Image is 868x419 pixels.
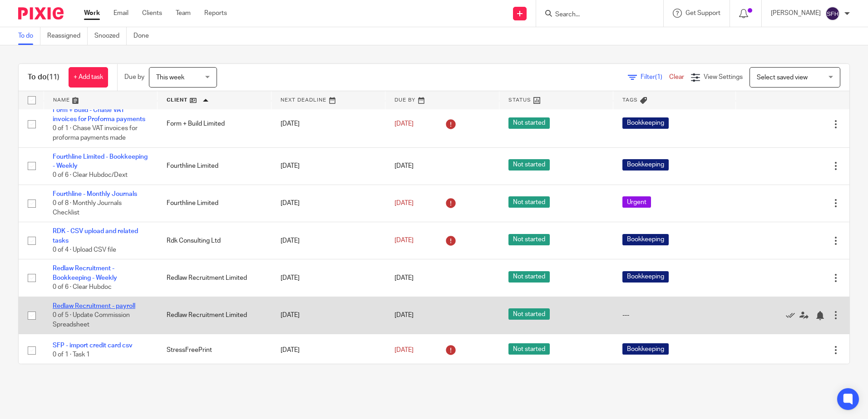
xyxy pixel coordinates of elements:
td: [DATE] [271,185,385,222]
span: This week [156,74,184,81]
span: Not started [508,196,550,208]
td: [DATE] [271,259,385,297]
span: Bookkeeping [622,271,669,283]
span: (1) [655,74,662,80]
a: Fourthline Limited - Bookkeeping - Weekly [53,154,148,169]
span: [DATE] [395,238,414,244]
span: (11) [47,73,59,81]
span: Tags [622,97,638,102]
span: Bookkeeping [622,343,669,355]
a: Snoozed [94,27,127,45]
div: --- [622,311,726,320]
span: Not started [508,343,550,355]
a: Reports [204,9,227,18]
span: 0 of 1 · Task 1 [53,351,90,358]
p: [PERSON_NAME] [771,9,821,18]
span: Urgent [622,196,651,208]
a: Fourthline - Monthly Journals [53,191,137,197]
span: Filter [641,74,669,80]
a: Clear [669,74,684,80]
span: Not started [508,117,550,129]
a: Team [176,9,191,18]
span: 0 of 5 · Update Commission Spreadsheet [53,312,130,328]
td: StressFreePrint [158,334,271,366]
a: Reassigned [47,27,88,45]
span: Select saved view [757,74,808,81]
td: Form + Build Limited [158,101,271,147]
span: Bookkeeping [622,117,669,129]
span: View Settings [704,74,743,80]
span: Not started [508,159,550,171]
a: Work [84,9,100,18]
td: [DATE] [271,297,385,334]
td: [DATE] [271,334,385,366]
td: Rdk Consulting Ltd [158,222,271,259]
span: [DATE] [395,312,414,318]
td: [DATE] [271,147,385,185]
span: 0 of 1 · Chase VAT invoices for proforma payments made [53,126,138,141]
a: Redlaw Recruitment - payroll [53,303,135,309]
span: 0 of 8 · Monthly Journals Checklist [53,200,122,216]
td: [DATE] [271,222,385,259]
a: Clients [142,9,162,18]
a: Done [133,27,156,45]
a: + Add task [69,67,108,88]
span: [DATE] [395,275,414,281]
a: To do [18,27,40,45]
span: Bookkeeping [622,234,669,245]
a: SFP - import credit card csv [53,342,133,349]
a: Email [113,9,128,18]
span: 0 of 6 · Clear Hubdoc [53,284,112,290]
span: Not started [508,308,550,320]
span: Not started [508,271,550,283]
td: Fourthline Limited [158,147,271,185]
h1: To do [28,73,59,82]
td: Redlaw Recruitment Limited [158,259,271,297]
td: Fourthline Limited [158,185,271,222]
span: [DATE] [395,121,414,127]
a: RDK - CSV upload and related tasks [53,228,138,244]
span: [DATE] [395,347,414,353]
img: svg%3E [825,6,840,21]
td: [DATE] [271,101,385,147]
span: Not started [508,234,550,245]
span: Get Support [686,10,720,16]
span: [DATE] [395,163,414,169]
span: Bookkeeping [622,159,669,171]
span: 0 of 4 · Upload CSV file [53,247,116,253]
p: Due by [124,73,144,82]
input: Search [554,11,636,19]
a: Redlaw Recruitment - Bookkeeping - Weekly [53,265,117,281]
span: 0 of 6 · Clear Hubdoc/Dext [53,172,128,178]
a: Mark as done [786,311,799,320]
img: Pixie [18,7,64,19]
td: Redlaw Recruitment Limited [158,297,271,334]
span: [DATE] [395,200,414,206]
